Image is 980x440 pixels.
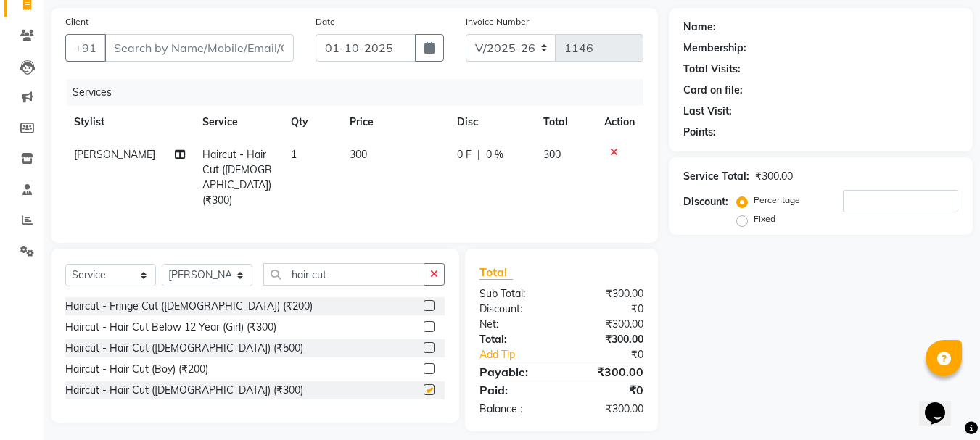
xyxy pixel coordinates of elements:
[263,263,424,286] input: Search or Scan
[754,194,800,207] label: Percentage
[561,317,654,332] div: ₹300.00
[561,402,654,417] div: ₹300.00
[74,148,155,161] span: [PERSON_NAME]
[469,402,561,417] div: Balance :
[535,106,596,138] th: Total
[65,15,88,28] label: Client
[683,83,743,98] div: Card on file:
[65,341,303,356] div: Haircut - Hair Cut ([DEMOGRAPHIC_DATA]) (₹500)
[457,147,472,162] span: 0 F
[683,169,749,184] div: Service Total:
[754,212,775,225] label: Fixed
[561,381,654,399] div: ₹0
[65,106,194,138] th: Stylist
[448,106,535,138] th: Disc
[65,34,106,62] button: +91
[67,79,654,106] div: Services
[577,347,655,362] div: ₹0
[683,20,716,35] div: Name:
[469,317,561,332] div: Net:
[477,147,480,162] span: |
[350,148,367,161] span: 300
[469,363,561,381] div: Payable:
[469,347,577,362] a: Add Tip
[291,148,297,161] span: 1
[65,383,303,398] div: Haircut - Hair Cut ([DEMOGRAPHIC_DATA]) (₹300)
[469,286,561,302] div: Sub Total:
[683,125,716,140] div: Points:
[469,381,561,399] div: Paid:
[683,62,741,77] div: Total Visits:
[596,106,643,138] th: Action
[683,104,732,119] div: Last Visit:
[561,363,654,381] div: ₹300.00
[65,320,276,335] div: Haircut - Hair Cut Below 12 Year (Girl) (₹300)
[561,332,654,347] div: ₹300.00
[479,265,513,280] span: Total
[65,299,313,314] div: Haircut - Fringe Cut ([DEMOGRAPHIC_DATA]) (₹200)
[469,332,561,347] div: Total:
[683,194,728,209] div: Discount:
[561,286,654,302] div: ₹300.00
[755,169,793,184] div: ₹300.00
[194,106,282,138] th: Service
[466,15,529,28] label: Invoice Number
[683,41,746,56] div: Membership:
[202,148,272,207] span: Haircut - Hair Cut ([DEMOGRAPHIC_DATA]) (₹300)
[104,34,294,62] input: Search by Name/Mobile/Email/Code
[543,148,561,161] span: 300
[65,362,208,377] div: Haircut - Hair Cut (Boy) (₹200)
[469,302,561,317] div: Discount:
[316,15,335,28] label: Date
[341,106,448,138] th: Price
[486,147,503,162] span: 0 %
[919,382,965,426] iframe: chat widget
[561,302,654,317] div: ₹0
[282,106,341,138] th: Qty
